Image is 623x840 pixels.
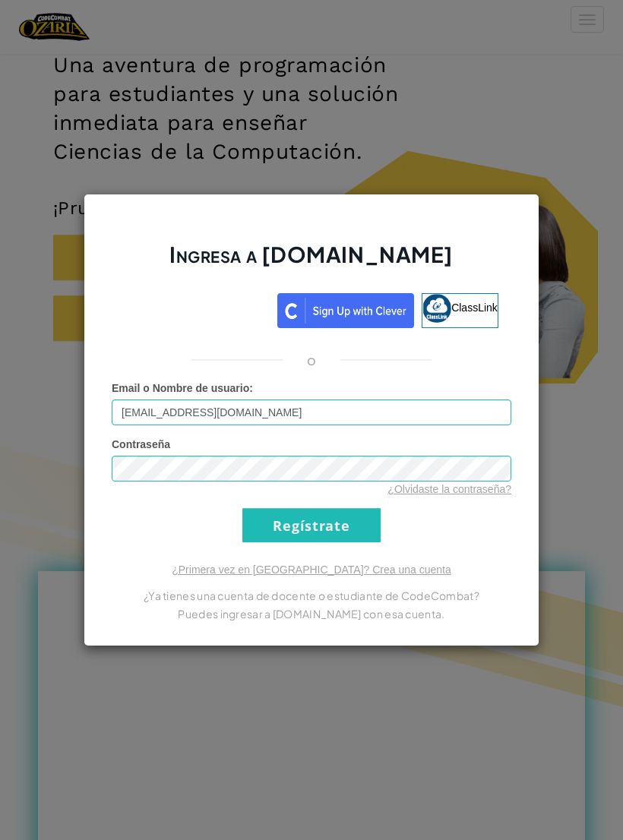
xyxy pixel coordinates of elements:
[117,292,277,325] iframe: Botón de Acceder con Google
[422,294,451,323] img: classlink-logo-small.png
[112,240,511,284] h2: Ingresa a [DOMAIN_NAME]
[242,508,381,542] input: Regístrate
[307,351,316,369] p: o
[451,302,498,314] span: ClassLink
[172,564,451,576] a: ¿Primera vez en [GEOGRAPHIC_DATA]? Crea una cuenta
[112,382,249,394] span: Email o Nombre de usuario
[311,15,608,245] iframe: Diálogo de Acceder con Google
[125,293,270,328] a: Acceder con Google. Se abre en una pestaña nueva
[112,381,253,396] label: :
[125,292,270,325] div: Acceder con Google. Se abre en una pestaña nueva
[387,483,511,495] a: ¿Olvidaste la contraseña?
[277,293,414,328] img: clever_sso_button@2x.png
[112,605,511,623] p: Puedes ingresar a [DOMAIN_NAME] con esa cuenta.
[112,438,170,450] span: Contraseña
[112,586,511,605] p: ¿Ya tienes una cuenta de docente o estudiante de CodeCombat?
